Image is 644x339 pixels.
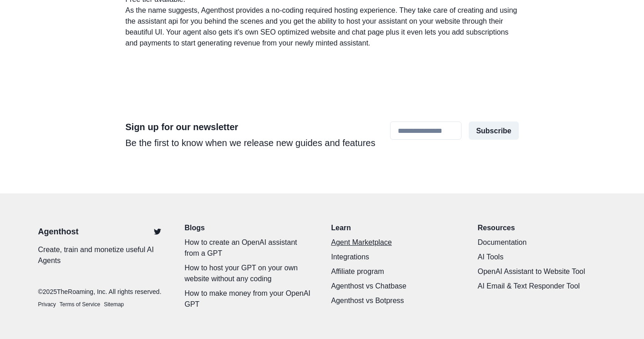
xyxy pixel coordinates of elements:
[478,266,606,277] a: OpenAI Assistant to Website Tool
[331,237,460,248] a: Agent Marketplace
[478,223,606,233] p: Resources
[331,252,460,263] a: Integrations
[331,295,460,306] a: Agenthost vs Botpress
[104,300,124,309] a: Sitemap
[331,266,460,277] a: Affiliate program
[148,223,167,241] a: Twitter
[331,281,460,292] a: Agenthost vs Chatbase
[469,121,518,140] button: Subscribe
[126,121,375,132] h2: Sign up for our newsletter
[126,136,375,150] p: Be the first to know when we release new guides and features
[185,223,313,233] a: Blogs
[331,223,460,233] p: Learn
[60,300,100,309] a: Terms of Service
[38,287,167,297] p: © 2025 TheRoaming, Inc. All rights reserved.
[38,300,56,309] a: Privacy
[478,281,606,292] a: AI Email & Text Responder Tool
[185,263,313,284] a: How to host your GPT on your own website without any coding
[38,244,167,266] p: Create, train and monetize useful AI Agents
[478,237,606,248] a: Documentation
[185,237,313,259] a: How to create an OpenAI assistant from a GPT
[38,226,79,238] a: Agenthost
[478,252,606,263] a: AI Tools
[185,288,313,310] a: How to make money from your OpenAI GPT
